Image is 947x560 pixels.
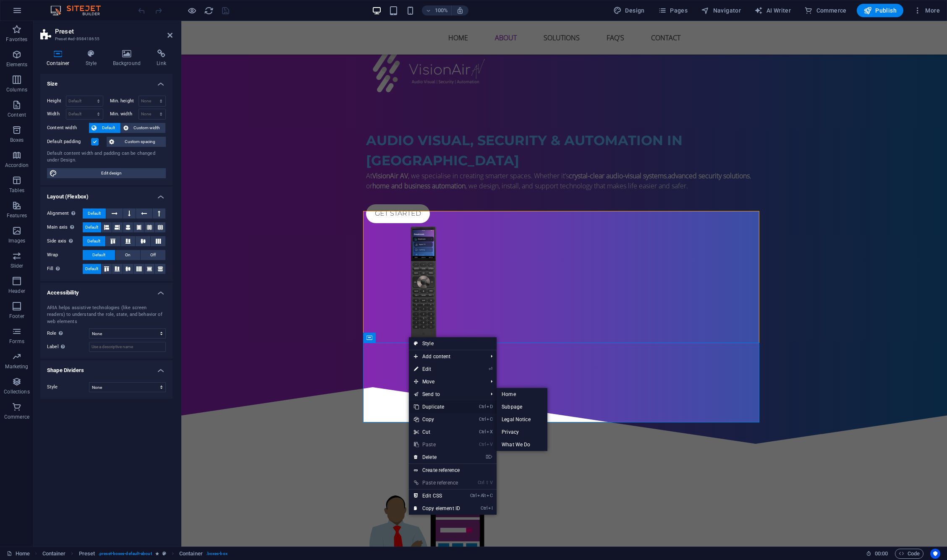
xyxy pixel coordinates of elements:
[47,123,89,133] label: Content width
[10,137,24,143] p: Boxes
[487,404,492,409] i: D
[489,366,492,372] i: ⏎
[85,222,98,232] span: Default
[79,549,95,559] span: Click to select. Double-click to edit
[107,49,151,67] h4: Background
[98,549,152,559] span: . preset-boxes-default-about
[895,549,923,559] button: Code
[487,429,492,435] i: X
[40,49,79,67] h4: Container
[47,137,91,147] label: Default padding
[899,549,920,559] span: Code
[488,505,492,511] i: I
[497,401,547,413] a: Subpage
[42,549,66,559] span: Click to select. Double-click to edit
[881,550,882,557] span: :
[10,263,24,269] p: Slider
[477,493,486,498] i: Alt
[913,6,940,15] span: More
[47,305,166,326] div: ARIA helps assistive technologies (like screen readers) to understand the role, state, and behavi...
[6,36,27,43] p: Favorites
[87,236,100,246] span: Default
[7,549,30,559] a: Click to cancel selection. Double-click to open Pages
[409,337,497,350] a: Style
[83,250,115,260] button: Default
[40,360,173,375] h4: Shape Dividers
[115,250,140,260] button: On
[83,208,106,219] button: Default
[6,86,27,93] p: Columns
[47,168,166,178] button: Edit design
[89,123,120,133] button: Default
[47,99,66,103] label: Height
[47,264,83,274] label: Fill
[85,264,98,274] span: Default
[857,4,903,17] button: Publish
[863,6,897,15] span: Publish
[5,162,29,169] p: Accordion
[47,150,166,164] div: Default content width and padding can be changed under Design.
[930,549,940,559] button: Usercentrics
[409,438,465,451] a: CtrlVPaste
[99,123,118,133] span: Default
[409,426,465,438] a: CtrlXCut
[479,442,486,447] i: Ctrl
[55,28,173,35] h2: Preset
[179,549,203,559] span: Click to select. Double-click to edit
[47,112,66,116] label: Width
[866,549,888,559] h6: Session time
[121,123,166,133] button: Custom width
[751,4,794,17] button: AI Writer
[110,112,139,116] label: Min. width
[409,490,465,502] a: CtrlAltCEdit CSS
[47,328,65,339] span: Role
[42,549,228,559] nav: breadcrumb
[478,480,484,485] i: Ctrl
[409,375,484,388] span: Move
[8,237,26,244] p: Images
[6,61,28,68] p: Elements
[107,137,166,147] button: Custom spacing
[9,338,24,345] p: Forms
[4,388,29,395] p: Collections
[487,417,492,422] i: C
[150,250,156,260] span: Off
[110,99,139,103] label: Min. height
[181,21,947,547] iframe: To enrich screen reader interactions, please activate Accessibility in Grammarly extension settings
[155,551,159,556] i: Element contains an animation
[55,35,156,43] h3: Preset #ed-898418655
[910,4,943,17] button: More
[47,236,83,246] label: Side axis
[487,493,492,498] i: C
[40,187,173,202] h4: Layout (Flexbox)
[40,283,173,298] h4: Accessibility
[754,6,791,15] span: AI Writer
[409,401,465,413] a: CtrlDDuplicate
[141,250,165,260] button: Off
[481,505,487,511] i: Ctrl
[497,426,547,438] a: Privacy
[9,187,24,194] p: Tables
[409,502,465,515] a: CtrlICopy element ID
[479,404,486,409] i: Ctrl
[409,363,465,375] a: ⏎Edit
[4,414,29,420] p: Commerce
[497,388,547,401] a: Home
[804,6,847,15] span: Commerce
[409,451,465,464] a: ⌦Delete
[497,438,547,451] a: What We Do
[47,250,83,260] label: Wrap
[479,417,486,422] i: Ctrl
[131,123,163,133] span: Custom width
[409,388,484,401] a: Send to
[47,222,83,232] label: Main axis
